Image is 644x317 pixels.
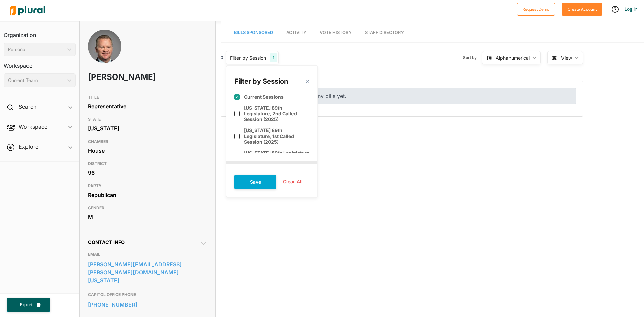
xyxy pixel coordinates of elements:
[244,94,284,100] label: Current Sessions
[88,160,207,168] h3: DISTRICT
[562,3,602,16] button: Create Account
[244,150,309,161] label: [US_STATE] 89th Legislature (2025)
[88,204,207,212] h3: GENDER
[286,23,306,42] a: Activity
[88,101,207,111] div: Representative
[320,23,352,42] a: Vote History
[88,182,207,190] h3: PARTY
[244,105,309,122] label: [US_STATE] 89th Legislature, 2nd Called Session (2025)
[561,54,572,61] span: View
[234,30,273,35] span: Bills Sponsored
[234,23,273,42] a: Bills Sponsored
[517,5,555,12] a: Request Demo
[88,290,207,299] h3: CAPITOL OFFICE PHONE
[234,76,288,86] div: Filter by Session
[365,23,404,42] a: Staff Directory
[88,93,207,101] h3: TITLE
[517,3,555,16] button: Request Demo
[8,46,65,53] div: Personal
[19,103,36,110] h2: Search
[8,77,65,84] div: Current Team
[320,30,352,35] span: Vote History
[270,53,277,62] div: 1
[88,123,207,134] div: [US_STATE]
[562,5,602,12] a: Create Account
[4,56,76,71] h3: Workspace
[88,67,159,87] h1: [PERSON_NAME]
[88,300,207,310] a: [PHONE_NUMBER]
[88,239,125,245] span: Contact Info
[15,302,37,308] span: Export
[88,30,121,76] img: Headshot of David Cook
[221,55,223,61] div: 0
[286,30,306,35] span: Activity
[4,25,76,40] h3: Organization
[88,115,207,123] h3: STATE
[230,54,266,61] div: Filter by Session
[625,6,637,12] a: Log In
[88,259,207,285] a: [PERSON_NAME][EMAIL_ADDRESS][PERSON_NAME][DOMAIN_NAME][US_STATE]
[88,250,207,258] h3: EMAIL
[244,127,309,145] label: [US_STATE] 89th Legislature, 1st Called Session (2025)
[7,298,50,312] button: Export
[496,54,530,61] div: Alphanumerical
[88,138,207,146] h3: CHAMBER
[88,168,207,178] div: 96
[228,88,576,104] div: This person has not sponsored any bills yet.
[88,212,207,222] div: M
[276,177,309,187] button: Clear All
[88,146,207,156] div: House
[88,190,207,200] div: Republican
[234,175,276,189] button: Save
[463,55,482,61] span: Sort by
